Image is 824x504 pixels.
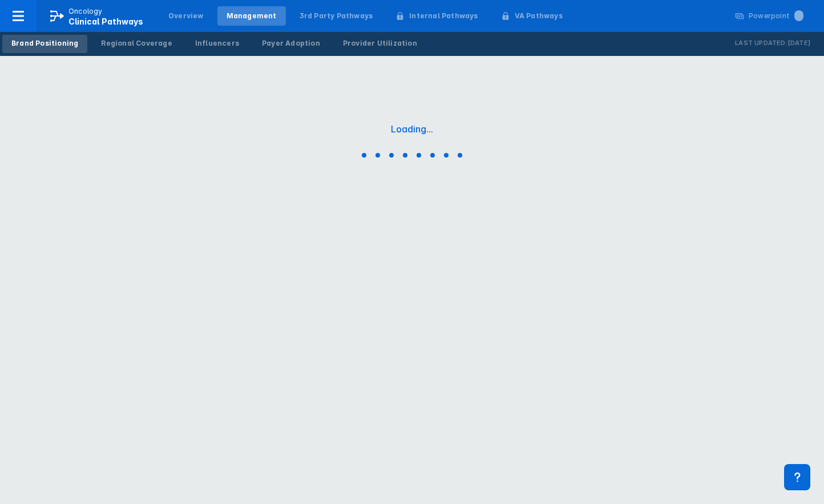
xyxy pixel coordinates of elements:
div: Powerpoint [749,11,803,21]
div: Provider Utilization [343,38,417,49]
div: Management [227,11,277,21]
a: 3rd Party Pathways [290,6,382,26]
p: [DATE] [787,38,810,49]
div: Contact Support [784,464,810,490]
a: Payer Adoption [253,35,329,53]
div: Loading... [391,123,433,135]
div: 3rd Party Pathways [300,11,373,21]
div: Brand Positioning [11,38,78,49]
a: Management [217,6,286,26]
p: Oncology [68,6,103,17]
a: Provider Utilization [334,35,426,53]
div: Influencers [195,38,239,49]
div: Regional Coverage [101,38,172,49]
a: Overview [159,6,213,26]
div: Payer Adoption [262,38,320,49]
a: Influencers [186,35,248,53]
span: Clinical Pathways [68,17,143,26]
div: Internal Pathways [409,11,478,21]
p: Last Updated: [735,38,787,49]
a: Regional Coverage [92,35,181,53]
div: Overview [168,11,204,21]
a: Brand Positioning [2,35,87,53]
div: VA Pathways [515,11,563,21]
